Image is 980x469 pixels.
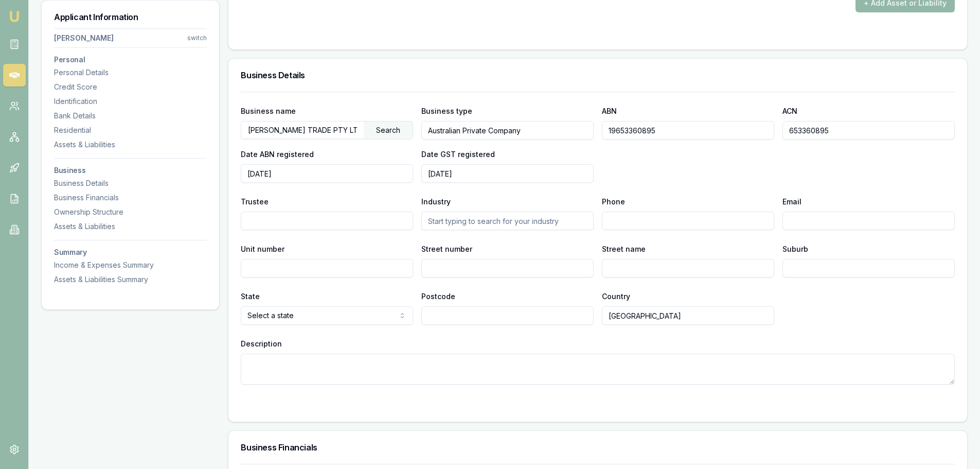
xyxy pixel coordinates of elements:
label: Trustee [241,197,269,206]
h3: Applicant Information [54,13,207,21]
label: Postcode [421,292,455,301]
div: Identification [54,96,207,107]
div: Assets & Liabilities [54,140,207,150]
label: Suburb [782,245,808,253]
label: Phone [602,197,625,206]
label: Unit number [241,245,284,253]
label: ACN [782,107,797,115]
div: Search [364,121,413,139]
div: Credit Score [54,82,207,92]
label: ABN [602,107,617,115]
h3: Summary [54,249,207,256]
h3: Business [54,167,207,174]
label: Business type [421,107,472,115]
div: [PERSON_NAME] [54,33,114,43]
div: Assets & Liabilities Summary [54,274,207,285]
div: Bank Details [54,111,207,121]
label: Street name [602,245,646,253]
div: Residential [54,125,207,135]
div: Business Financials [54,193,207,203]
img: emu-icon-u.png [8,10,21,23]
input: YYYY-MM-DD [241,164,413,183]
div: Personal Details [54,67,207,78]
label: Description [241,339,282,348]
label: Country [602,292,630,301]
input: Start typing to search for your industry [421,212,594,230]
label: Date ABN registered [241,150,314,159]
div: Assets & Liabilities [54,221,207,232]
label: Industry [421,197,451,206]
h3: Business Details [241,71,955,79]
div: Ownership Structure [54,207,207,217]
input: Enter business name [241,121,364,138]
h3: Business Financials [241,443,955,451]
div: switch [187,34,207,42]
div: Business Details [54,178,207,188]
label: Email [782,197,801,206]
input: YYYY-MM-DD [421,164,594,183]
label: Date GST registered [421,150,495,159]
h3: Personal [54,56,207,63]
label: State [241,292,260,301]
div: Income & Expenses Summary [54,260,207,270]
label: Street number [421,245,472,253]
label: Business name [241,107,296,115]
